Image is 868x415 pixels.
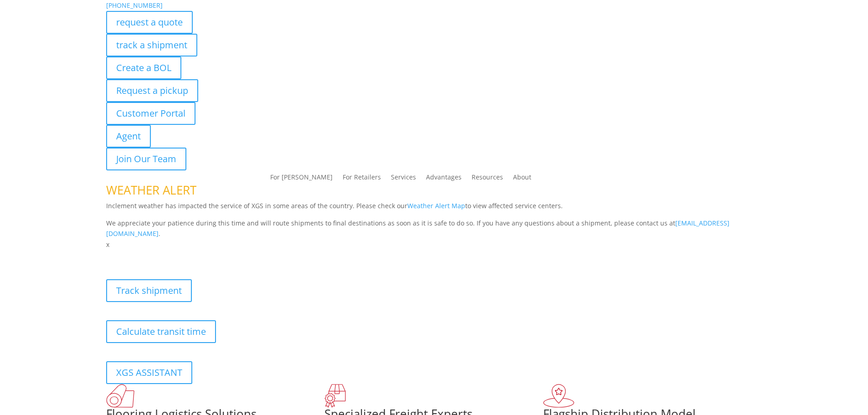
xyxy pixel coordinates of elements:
p: x [106,239,762,250]
p: Inclement weather has impacted the service of XGS in some areas of the country. Please check our ... [106,200,762,218]
a: For [PERSON_NAME] [270,174,333,184]
a: track a shipment [106,34,197,56]
a: Track shipment [106,279,192,302]
a: Weather Alert Map [407,201,465,210]
img: xgs-icon-total-supply-chain-intelligence-red [106,384,134,408]
a: For Retailers [343,174,381,184]
img: xgs-icon-focused-on-flooring-red [324,384,346,408]
a: Customer Portal [106,102,195,125]
img: xgs-icon-flagship-distribution-model-red [543,384,575,408]
a: [PHONE_NUMBER] [106,1,163,10]
a: request a quote [106,11,193,34]
a: Advantages [426,174,462,184]
b: Visibility, transparency, and control for your entire supply chain. [106,251,309,260]
a: XGS ASSISTANT [106,361,192,384]
p: We appreciate your patience during this time and will route shipments to final destinations as so... [106,218,762,240]
span: WEATHER ALERT [106,182,196,198]
a: Resources [472,174,503,184]
a: Request a pickup [106,79,198,102]
a: Services [391,174,416,184]
a: Agent [106,125,151,148]
a: Join Our Team [106,148,186,170]
a: About [513,174,531,184]
a: Create a BOL [106,56,181,79]
a: Calculate transit time [106,320,216,343]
